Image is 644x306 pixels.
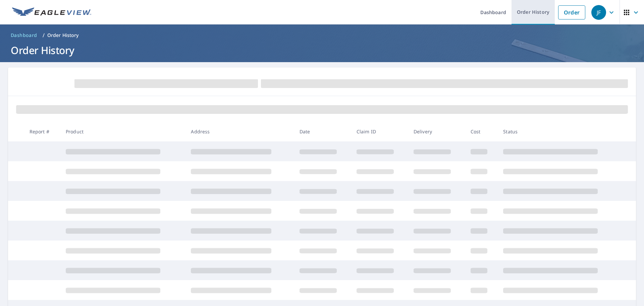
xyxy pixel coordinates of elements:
th: Cost [465,122,498,141]
nav: breadcrumb [8,30,636,41]
li: / [43,31,45,39]
th: Date [294,122,351,141]
th: Product [60,122,185,141]
div: JF [591,5,606,20]
th: Claim ID [351,122,408,141]
p: Order History [47,32,79,39]
a: Dashboard [8,30,40,41]
a: Order [558,5,585,19]
th: Address [185,122,294,141]
span: Dashboard [11,32,37,39]
th: Status [498,122,623,141]
th: Report # [24,122,60,141]
h1: Order History [8,43,636,57]
img: EV Logo [12,7,91,17]
th: Delivery [408,122,465,141]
